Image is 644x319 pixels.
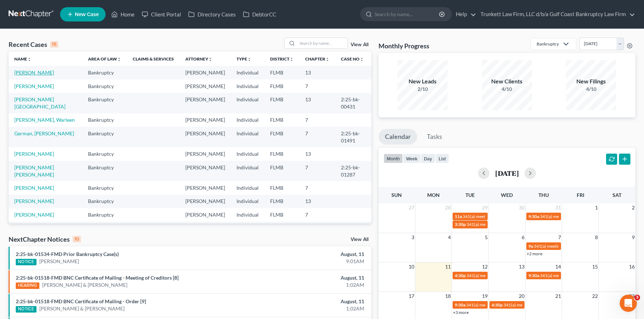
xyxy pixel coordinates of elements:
[264,66,299,79] td: FLMB
[484,233,488,242] span: 5
[335,93,371,113] td: 2:25-bk-00431
[231,93,264,113] td: Individual
[14,185,54,191] a: [PERSON_NAME]
[14,164,54,178] a: [PERSON_NAME] [PERSON_NAME]
[299,147,335,160] td: 13
[253,305,364,312] div: 1:02AM
[9,40,58,49] div: Recent Cases
[555,292,562,300] span: 21
[9,235,81,243] div: NextChapter Notices
[557,233,562,242] span: 7
[16,306,36,313] div: NOTICE
[75,12,99,17] span: New Case
[82,66,127,79] td: Bankruptcy
[566,77,616,86] div: New Filings
[403,154,421,163] button: week
[555,262,562,271] span: 14
[501,192,513,198] span: Wed
[253,251,364,258] div: August, 11
[325,57,330,62] i: unfold_more
[180,93,231,113] td: [PERSON_NAME]
[264,181,299,194] td: FLMB
[231,147,264,160] td: Individual
[538,192,549,198] span: Thu
[518,203,525,212] span: 30
[527,251,542,256] a: +2 more
[534,243,603,249] span: 341(a) meeting for [PERSON_NAME]
[231,161,264,181] td: Individual
[299,93,335,113] td: 13
[466,302,535,308] span: 341(a) meeting for [PERSON_NAME]
[594,203,599,212] span: 1
[88,56,121,62] a: Area of Lawunfold_more
[253,281,364,289] div: 1:02AM
[447,233,452,242] span: 4
[528,243,533,249] span: 9a
[540,214,609,219] span: 341(a) meeting for [PERSON_NAME]
[360,57,364,62] i: unfold_more
[492,302,503,308] span: 4:30p
[482,77,532,86] div: New Clients
[351,237,369,242] a: View All
[455,214,462,219] span: 11a
[591,292,599,300] span: 22
[14,198,54,204] a: [PERSON_NAME]
[185,8,239,21] a: Directory Cases
[452,8,476,21] a: Help
[620,295,637,312] iframe: Intercom live chat
[180,181,231,194] td: [PERSON_NAME]
[264,161,299,181] td: FLMB
[481,203,488,212] span: 29
[408,203,415,212] span: 27
[299,127,335,147] td: 7
[14,83,54,89] a: [PERSON_NAME]
[14,69,54,76] a: [PERSON_NAME]
[108,8,138,21] a: Home
[420,129,449,145] a: Tasks
[518,262,525,271] span: 13
[180,79,231,93] td: [PERSON_NAME]
[231,113,264,127] td: Individual
[180,147,231,160] td: [PERSON_NAME]
[467,273,536,278] span: 341(a) meeting for [PERSON_NAME]
[335,127,371,147] td: 2:25-bk-01491
[14,96,65,110] a: [PERSON_NAME][GEOGRAPHIC_DATA]
[297,38,347,48] input: Search by name...
[82,195,127,208] td: Bankruptcy
[351,42,369,47] a: View All
[528,273,539,278] span: 9:30a
[427,192,440,198] span: Mon
[16,259,36,265] div: NOTICE
[455,302,465,308] span: 9:30a
[495,169,519,177] h2: [DATE]
[138,8,185,21] a: Client Portal
[253,274,364,281] div: August, 11
[335,222,371,242] td: 2:25-bk-01323
[634,295,640,300] span: 3
[289,57,294,62] i: unfold_more
[397,77,448,86] div: New Leads
[481,262,488,271] span: 12
[231,66,264,79] td: Individual
[82,79,127,93] td: Bankruptcy
[270,56,294,62] a: Districtunfold_more
[305,56,330,62] a: Chapterunfold_more
[16,251,119,257] a: 2:25-bk-01534-FMD Prior Bankruptcy Case(s)
[435,154,449,163] button: list
[591,262,599,271] span: 15
[253,258,364,265] div: 9:01AM
[253,298,364,305] div: August, 11
[566,86,616,93] div: 4/10
[444,203,452,212] span: 28
[411,233,415,242] span: 3
[231,181,264,194] td: Individual
[82,127,127,147] td: Bankruptcy
[594,233,599,242] span: 8
[82,208,127,221] td: Bankruptcy
[264,222,299,242] td: FLMB
[16,282,39,289] div: HEARING
[180,208,231,221] td: [PERSON_NAME]
[264,93,299,113] td: FLMB
[299,161,335,181] td: 7
[264,208,299,221] td: FLMB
